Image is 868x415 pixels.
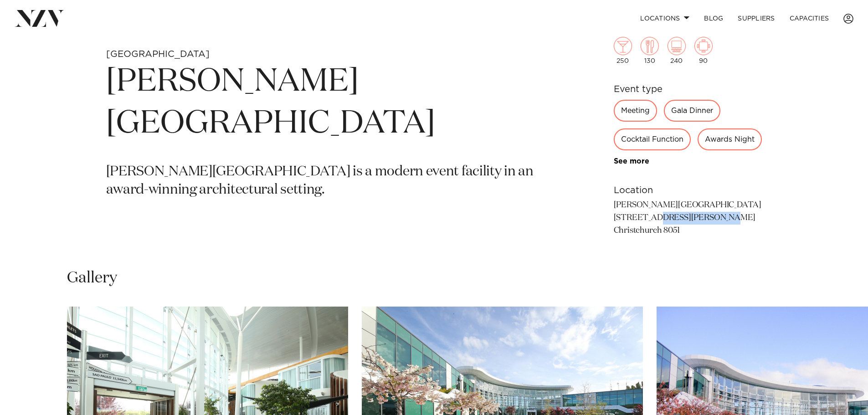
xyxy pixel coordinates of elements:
[614,37,632,64] div: 250
[641,37,659,64] div: 130
[67,268,117,288] h2: Gallery
[106,163,549,200] p: [PERSON_NAME][GEOGRAPHIC_DATA] is a modern event facility in an award-winning architectural setting.
[614,100,657,122] div: Meeting
[730,9,782,28] a: SUPPLIERS
[614,128,691,150] div: Cocktail Function
[641,37,659,55] img: dining.png
[106,61,549,145] h1: [PERSON_NAME][GEOGRAPHIC_DATA]
[697,9,730,28] a: BLOG
[694,37,713,64] div: 90
[633,9,697,28] a: Locations
[614,37,632,55] img: cocktail.png
[694,37,713,55] img: meeting.png
[782,9,837,28] a: Capacities
[668,37,686,64] div: 240
[614,184,762,197] h6: Location
[106,50,210,59] small: [GEOGRAPHIC_DATA]
[614,199,762,237] p: [PERSON_NAME][GEOGRAPHIC_DATA] [STREET_ADDRESS][PERSON_NAME] Christchurch 8051
[668,37,686,55] img: theatre.png
[15,10,64,26] img: nzv-logo.png
[664,100,720,122] div: Gala Dinner
[698,128,762,150] div: Awards Night
[614,82,762,96] h6: Event type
